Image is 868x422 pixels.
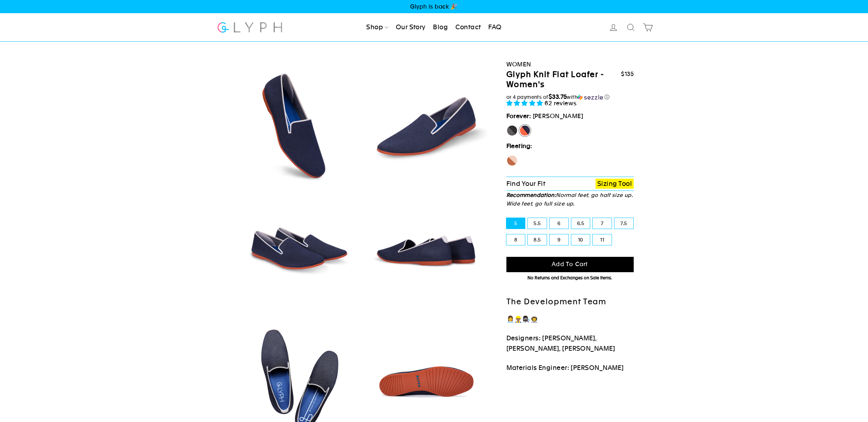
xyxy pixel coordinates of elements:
a: Shop [363,20,391,35]
label: 5.5 [528,218,547,229]
label: 10 [571,234,590,245]
label: 7 [593,218,612,229]
ul: Primary [363,20,504,35]
span: Find Your Fit [506,180,546,187]
label: [PERSON_NAME] [519,125,531,136]
label: 9 [550,234,568,245]
a: Blog [430,20,451,35]
span: Add to cart [552,261,588,268]
a: FAQ [485,20,504,35]
strong: Forever: [506,112,531,120]
span: $135 [621,71,634,77]
img: Marlin [366,191,487,312]
label: Panther [506,125,518,136]
strong: Fleeting: [506,142,532,149]
label: 7.5 [614,218,633,229]
img: Marlin [238,191,359,312]
div: Women [506,60,634,69]
h2: The Development Team [506,297,634,307]
a: Sizing Tool [596,179,634,189]
p: Designers: [PERSON_NAME], [PERSON_NAME], [PERSON_NAME] [506,333,634,354]
img: Sezzle [577,94,603,101]
span: 4.90 stars [506,100,545,107]
span: No Returns and Exchanges on Sale Items. [527,275,612,280]
label: 6 [550,218,568,229]
span: $33.75 [548,93,567,100]
button: Add to cart [506,257,634,272]
img: Marlin [366,63,487,184]
a: Our Story [393,20,429,35]
div: or 4 payments of$33.75withSezzle Click to learn more about Sezzle [506,93,634,101]
label: 8.5 [528,234,547,245]
h1: Glyph Knit Flat Loafer - Women's [506,70,621,90]
span: 62 reviews [545,100,577,107]
strong: Recommendation: [506,192,556,198]
label: 6.5 [571,218,590,229]
label: Seahorse [506,155,518,166]
label: 5 [506,218,525,229]
a: Contact [453,20,484,35]
label: 11 [593,234,612,245]
p: Normal feet, go half size up. Wide feet, go full size up. [506,191,634,208]
img: Glyph [216,18,283,37]
div: or 4 payments of with [506,93,634,101]
img: Marlin [238,63,359,184]
label: 8 [506,234,525,245]
span: [PERSON_NAME] [533,112,583,120]
p: 👩‍💼👷🏽‍♂️👩🏿‍🔬👨‍🚀 [506,314,634,325]
p: Materials Engineer: [PERSON_NAME] [506,363,634,373]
